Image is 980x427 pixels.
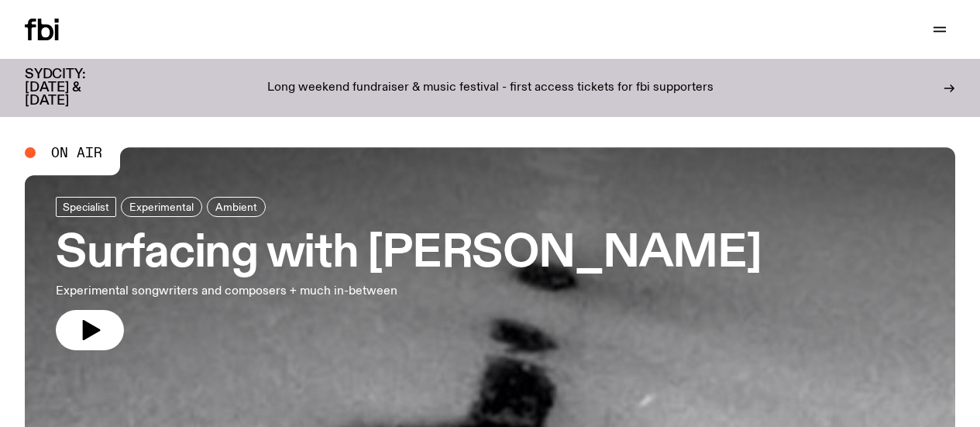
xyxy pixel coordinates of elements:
a: Specialist [56,197,116,217]
a: Ambient [207,197,266,217]
span: Experimental [129,201,194,213]
h3: SYDCITY: [DATE] & [DATE] [25,68,124,108]
p: Experimental songwriters and composers + much in-between [56,282,452,301]
p: Long weekend fundraiser & music festival - first access tickets for fbi supporters [267,81,714,95]
span: Ambient [215,201,257,213]
span: On Air [51,146,102,160]
h3: Surfacing with [PERSON_NAME] [56,232,761,276]
a: Surfacing with [PERSON_NAME]Experimental songwriters and composers + much in-between [56,197,761,350]
span: Specialist [63,201,109,213]
a: Experimental [121,197,202,217]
